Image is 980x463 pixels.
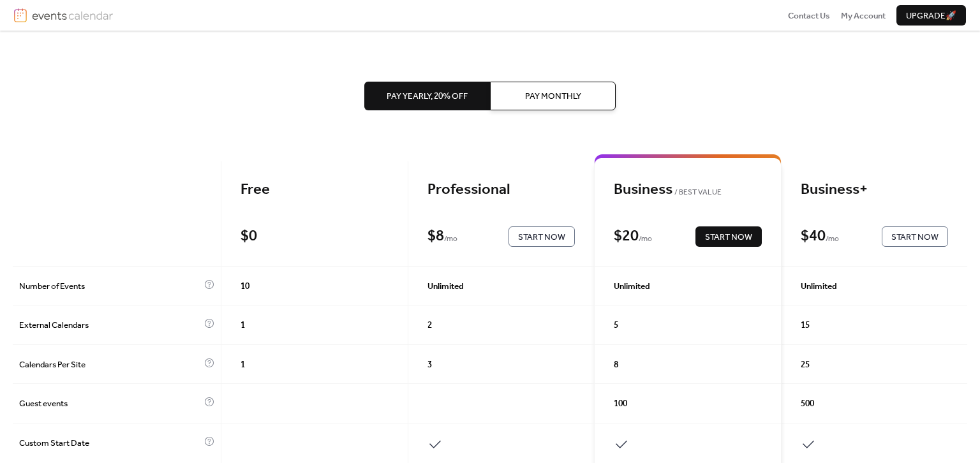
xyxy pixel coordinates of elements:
button: Pay Yearly, 20% off [364,82,490,110]
span: Unlimited [427,280,464,293]
span: Custom Start Date [19,437,201,452]
span: 1 [241,358,245,371]
span: / mo [444,233,457,246]
span: Upgrade 🚀 [906,10,956,22]
span: External Calendars [19,319,201,332]
span: 8 [614,358,618,371]
div: $ 40 [801,227,826,246]
span: 1 [241,319,245,332]
span: Start Now [891,231,939,244]
span: 100 [614,397,627,410]
span: Start Now [705,231,752,244]
span: Pay Monthly [525,90,581,103]
div: Business [614,180,761,200]
span: My Account [841,10,886,22]
a: My Account [841,9,886,22]
span: / mo [639,233,652,246]
div: Business+ [801,180,948,200]
span: Number of Events [19,280,201,293]
button: Pay Monthly [490,82,616,110]
span: 5 [614,319,618,332]
span: Guest events [19,397,201,410]
span: 500 [801,397,814,410]
span: 2 [427,319,432,332]
span: / mo [826,233,839,246]
div: $ 20 [614,227,639,246]
button: Start Now [695,226,762,247]
span: Unlimited [801,280,837,293]
span: BEST VALUE [672,186,722,199]
span: 25 [801,358,810,371]
button: Upgrade🚀 [896,5,966,26]
span: Unlimited [614,280,650,293]
span: Start Now [518,231,565,244]
span: Calendars Per Site [19,358,201,371]
div: Professional [427,180,575,200]
button: Start Now [509,226,575,247]
img: logotype [32,8,113,22]
a: Contact Us [788,9,830,22]
div: Free [241,180,388,200]
img: logo [14,8,27,22]
span: 15 [801,319,810,332]
div: $ 0 [241,227,257,246]
span: Pay Yearly, 20% off [387,90,468,103]
span: 3 [427,358,432,371]
div: $ 8 [427,227,444,246]
span: 10 [241,280,249,293]
button: Start Now [882,226,948,247]
span: Contact Us [788,10,830,22]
